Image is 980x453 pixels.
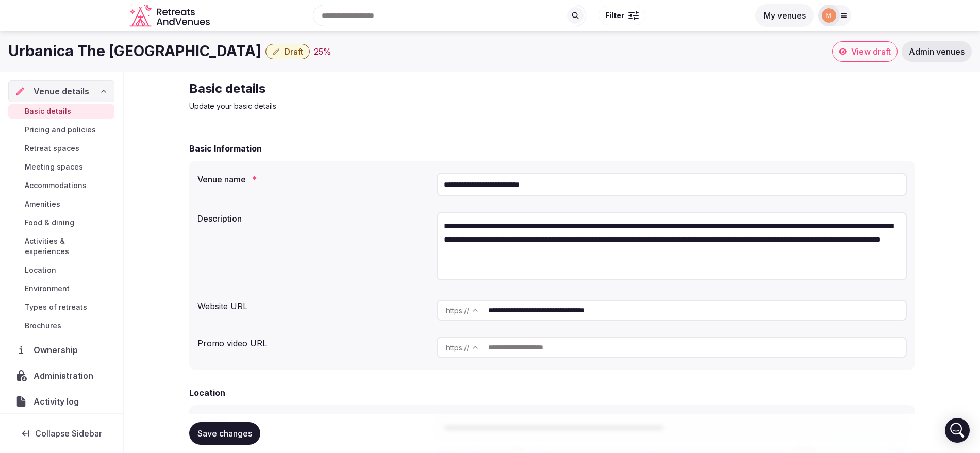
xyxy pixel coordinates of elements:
[25,283,70,294] span: Environment
[25,180,87,191] span: Accommodations
[8,391,114,412] a: Activity log
[599,6,645,25] button: Filter
[822,8,836,23] img: marina
[197,333,428,349] div: Promo video URL
[909,46,965,57] span: Admin venues
[197,413,428,430] div: Address
[34,395,83,408] span: Activity log
[189,387,225,399] h2: Location
[129,4,212,27] svg: Retreats and Venues company logo
[189,422,260,445] button: Save changes
[197,428,252,439] span: Save changes
[189,80,536,97] h2: Basic details
[197,214,428,223] label: Description
[314,45,331,58] button: 25%
[755,4,814,27] button: My venues
[25,106,71,116] span: Basic details
[189,142,262,155] h2: Basic Information
[25,143,79,154] span: Retreat spaces
[265,44,310,59] button: Draft
[755,10,814,21] a: My venues
[285,46,303,57] span: Draft
[8,141,114,156] a: Retreat spaces
[832,41,898,62] a: View draft
[605,10,624,21] span: Filter
[34,85,89,97] span: Venue details
[945,418,970,443] div: Open Intercom Messenger
[8,318,114,333] a: Brochures
[8,104,114,119] a: Basic details
[8,160,114,174] a: Meeting spaces
[25,236,110,257] span: Activities & experiences
[8,300,114,314] a: Types of retreats
[189,101,536,111] p: Update your basic details
[25,302,87,312] span: Types of retreats
[35,428,102,439] span: Collapse Sidebar
[25,321,61,331] span: Brochures
[34,344,82,356] span: Ownership
[25,199,60,209] span: Amenities
[197,175,428,183] label: Venue name
[25,162,83,172] span: Meeting spaces
[851,46,891,57] span: View draft
[8,281,114,296] a: Environment
[8,215,114,230] a: Food & dining
[8,234,114,259] a: Activities & experiences
[8,197,114,211] a: Amenities
[902,41,972,62] a: Admin venues
[25,217,74,228] span: Food & dining
[8,339,114,361] a: Ownership
[8,178,114,193] a: Accommodations
[25,125,96,135] span: Pricing and policies
[314,45,331,58] div: 25 %
[197,296,428,312] div: Website URL
[8,422,114,445] button: Collapse Sidebar
[8,365,114,387] a: Administration
[8,41,261,61] h1: Urbanica The [GEOGRAPHIC_DATA]
[8,263,114,277] a: Location
[25,265,56,275] span: Location
[8,123,114,137] a: Pricing and policies
[34,370,97,382] span: Administration
[129,4,212,27] a: Visit the homepage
